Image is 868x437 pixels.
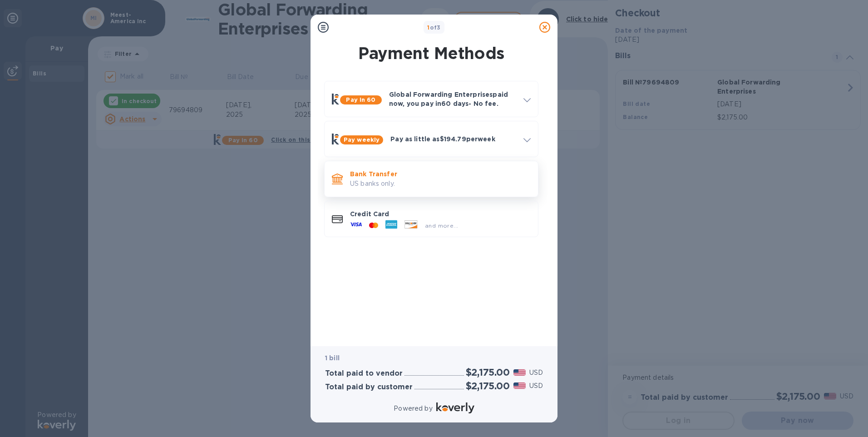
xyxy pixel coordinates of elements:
h3: Total paid to vendor [325,369,403,378]
p: Powered by [394,404,432,413]
h1: Payment Methods [322,44,540,63]
h2: $2,175.00 [466,367,510,378]
b: Pay weekly [344,136,380,143]
img: USD [513,369,526,376]
span: 1 [427,24,429,31]
p: Global Forwarding Enterprises paid now, you pay in 60 days - No fee. [389,90,516,108]
b: Pay in 60 [346,96,375,103]
p: USD [529,381,543,391]
p: Credit Card [350,209,531,218]
img: Logo [436,402,474,413]
p: US banks only. [350,179,531,189]
h3: Total paid by customer [325,383,413,392]
span: and more... [425,222,458,229]
p: Bank Transfer [350,169,531,179]
b: of 3 [427,24,441,31]
h2: $2,175.00 [466,380,510,392]
p: USD [529,368,543,377]
b: 1 bill [325,354,340,362]
img: USD [513,382,526,389]
p: Pay as little as $194.79 per week [390,134,516,144]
